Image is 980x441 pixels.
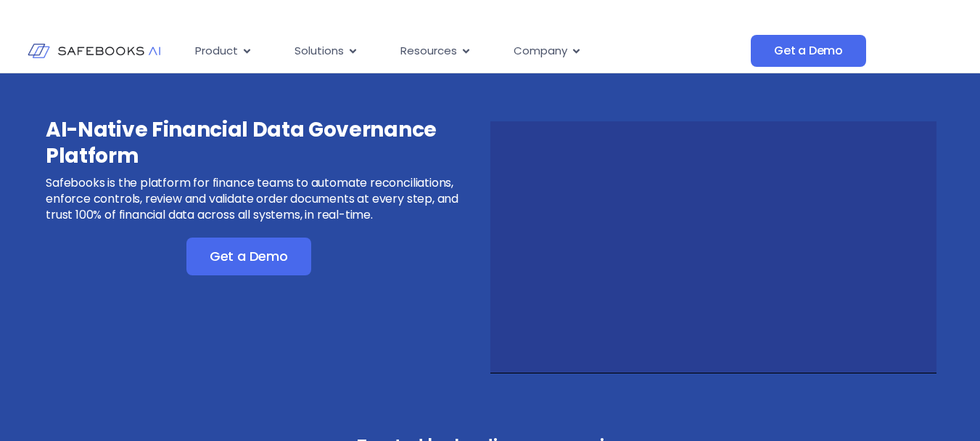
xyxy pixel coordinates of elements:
[195,43,238,60] span: Product
[184,37,751,65] nav: Menu
[46,175,487,223] p: Safebooks is the platform for finance teams to automate reconciliations, enforce controls, review...
[186,238,311,275] a: Get a Demo
[184,37,751,65] div: Menu Toggle
[400,43,457,60] span: Resources
[210,249,288,264] span: Get a Demo
[514,43,567,60] span: Company
[46,117,487,169] h3: AI-Native Financial Data Governance Platform
[295,43,344,60] span: Solutions
[774,44,843,58] span: Get a Demo
[751,35,866,67] a: Get a Demo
